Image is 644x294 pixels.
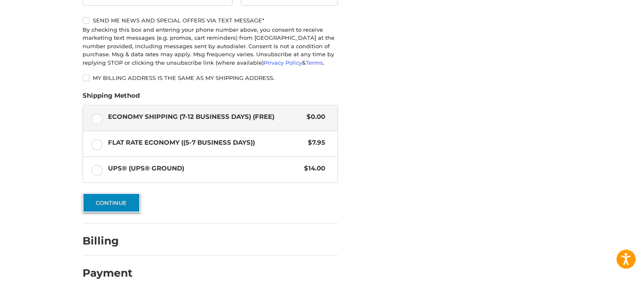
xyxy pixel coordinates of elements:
span: Flat Rate Economy ((5-7 Business Days)) [108,138,304,148]
h2: Payment [83,267,133,280]
label: Send me news and special offers via text message* [83,17,338,24]
a: Terms [306,59,323,66]
label: My billing address is the same as my shipping address. [83,74,338,81]
legend: Shipping Method [83,91,140,104]
a: Privacy Policy [264,59,302,66]
span: $7.95 [304,138,325,148]
span: UPS® (UPS® Ground) [108,164,300,173]
span: $14.00 [300,164,325,173]
span: Economy Shipping (7-12 Business Days) (Free) [108,112,303,122]
h2: Billing [83,234,132,247]
div: By checking this box and entering your phone number above, you consent to receive marketing text ... [83,26,338,67]
button: Continue [83,193,140,212]
span: $0.00 [302,112,325,122]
